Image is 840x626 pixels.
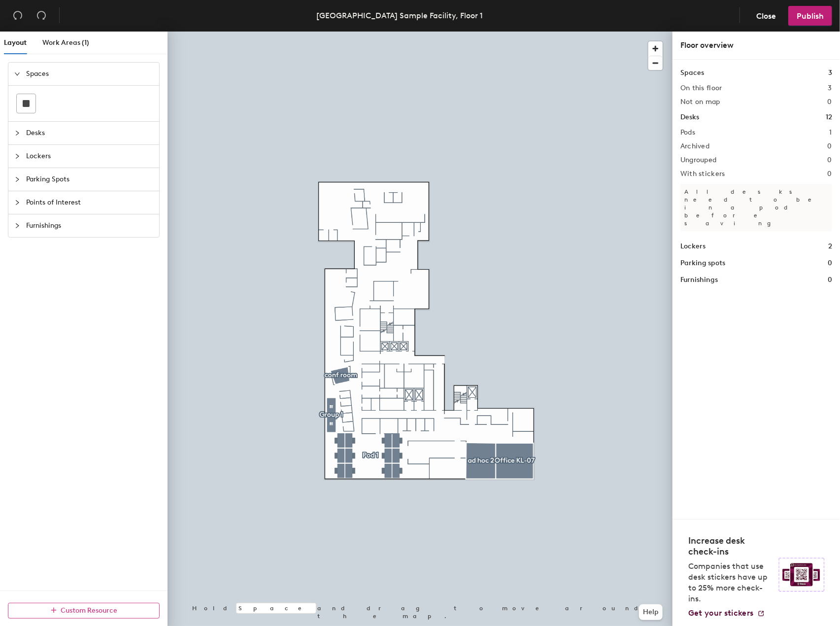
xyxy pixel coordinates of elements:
[828,170,832,178] h2: 0
[639,604,663,620] button: Help
[688,608,765,618] a: Get your stickers
[688,608,753,618] span: Get your stickers
[680,39,832,51] div: Floor overview
[828,84,832,92] h2: 3
[688,535,773,557] h4: Increase desk check-ins
[14,200,20,206] span: collapsed
[32,6,51,26] button: Redo (⌘ + ⇧ + Z)
[26,191,153,214] span: Points of Interest
[680,184,832,231] p: All desks need to be in a pod before saving
[26,214,153,237] span: Furnishings
[26,63,153,85] span: Spaces
[826,112,832,123] h1: 12
[14,130,20,136] span: collapsed
[680,275,718,285] h1: Furnishings
[14,153,20,159] span: collapsed
[828,258,832,269] h1: 0
[828,275,832,285] h1: 0
[828,156,832,164] h2: 0
[688,561,773,604] p: Companies that use desk stickers have up to 25% more check-ins.
[756,11,776,21] span: Close
[14,71,20,77] span: expanded
[680,129,695,137] h2: Pods
[26,122,153,144] span: Desks
[61,606,118,615] span: Custom Resource
[42,38,89,47] span: Work Areas (1)
[680,258,725,269] h1: Parking spots
[788,6,832,26] button: Publish
[680,98,720,106] h2: Not on map
[797,11,824,21] span: Publish
[748,6,784,26] button: Close
[828,241,832,252] h1: 2
[680,156,717,164] h2: Ungrouped
[14,176,20,182] span: collapsed
[680,68,704,78] h1: Spaces
[779,558,824,591] img: Sticker logo
[680,241,706,252] h1: Lockers
[26,145,153,168] span: Lockers
[680,170,725,178] h2: With stickers
[830,129,832,137] h2: 1
[828,98,832,106] h2: 0
[26,168,153,191] span: Parking Spots
[680,84,722,92] h2: On this floor
[14,223,20,229] span: collapsed
[828,68,832,78] h1: 3
[828,142,832,150] h2: 0
[680,142,709,150] h2: Archived
[4,38,27,47] span: Layout
[8,603,160,619] button: Custom Resource
[8,6,28,26] button: Undo (⌘ + Z)
[680,112,699,123] h1: Desks
[316,9,483,22] div: [GEOGRAPHIC_DATA] Sample Facility, Floor 1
